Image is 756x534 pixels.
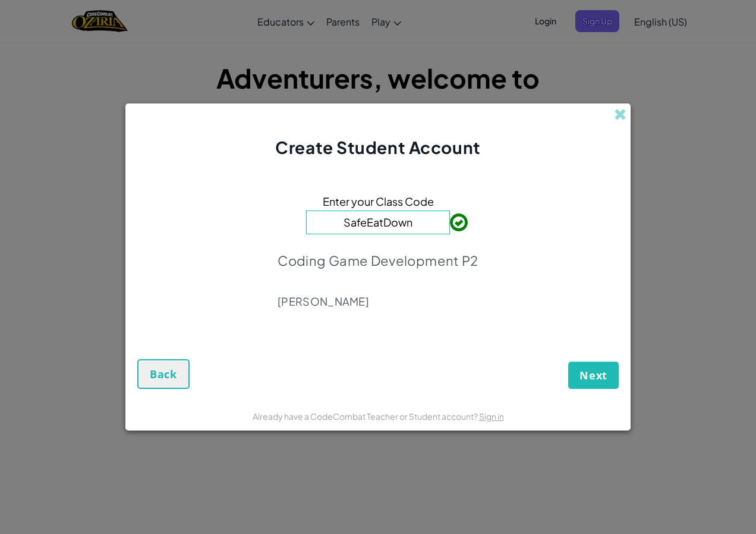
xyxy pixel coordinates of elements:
p: [PERSON_NAME] [278,294,478,309]
span: Already have a CodeCombat Teacher or Student account? [253,411,479,422]
span: Back [150,367,177,381]
button: Next [568,362,619,389]
span: Create Student Account [275,137,480,158]
span: Enter your Class Code [323,193,434,210]
span: Next [579,368,607,382]
button: Back [137,359,190,389]
p: Coding Game Development P2 [278,252,478,269]
a: Sign in [479,411,504,422]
